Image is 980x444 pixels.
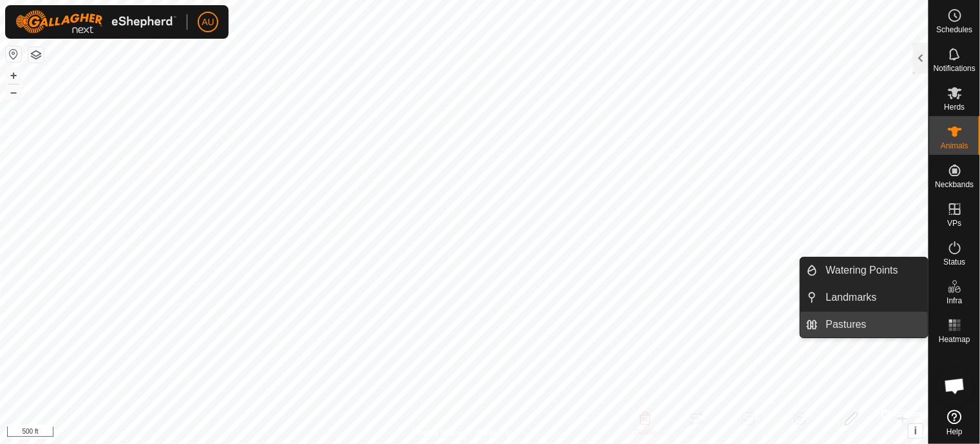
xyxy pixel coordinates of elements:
span: Heatmap [939,336,970,343]
span: Watering Points [826,263,898,278]
span: Infra [947,297,962,305]
a: Pastures [818,312,928,338]
button: – [6,85,21,100]
a: Watering Points [818,257,928,283]
li: Landmarks [800,285,928,310]
span: Status [943,258,965,266]
button: i [909,424,923,438]
span: Animals [941,142,968,150]
span: Notifications [934,65,975,72]
button: Reset Map [6,46,21,62]
a: Help [929,405,980,441]
li: Pastures [800,312,928,338]
span: Help [947,428,963,436]
span: Neckbands [935,181,974,188]
span: i [914,425,917,436]
span: Landmarks [826,290,877,305]
span: Herds [944,103,965,111]
button: Map Layers [28,47,44,63]
div: Open chat [936,367,974,405]
span: Pastures [826,317,867,332]
button: + [6,68,21,83]
img: Gallagher Logo [15,10,176,34]
span: VPs [947,219,961,227]
a: Contact Us [477,427,515,439]
a: Privacy Policy [413,427,462,439]
span: AU [202,15,214,29]
li: Watering Points [800,257,928,283]
span: Schedules [936,26,972,34]
a: Landmarks [818,285,928,310]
